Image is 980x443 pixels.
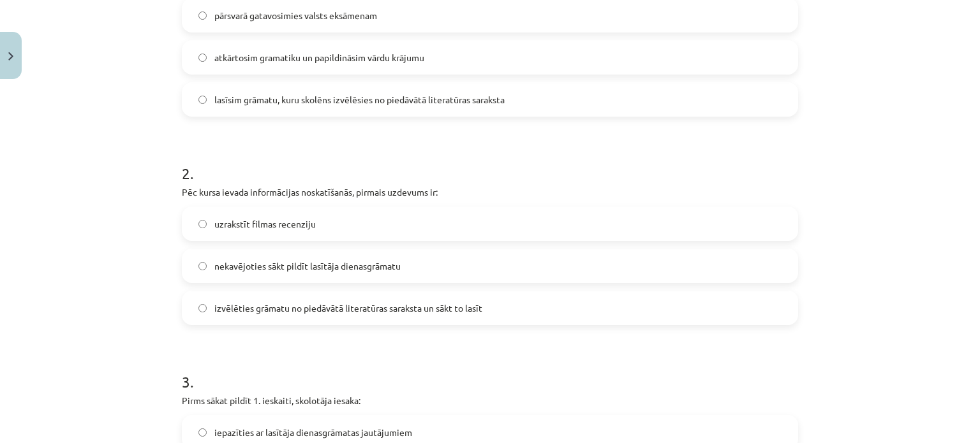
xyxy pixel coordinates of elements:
span: iepazīties ar lasītāja dienasgrāmatas jautājumiem [214,426,412,439]
input: izvēlēties grāmatu no piedāvātā literatūras saraksta un sākt to lasīt [198,304,207,312]
p: Pirms sākat pildīt 1. ieskaiti, skolotāja iesaka: [182,394,798,407]
h1: 2 . [182,142,798,182]
img: icon-close-lesson-0947bae3869378f0d4975bcd49f059093ad1ed9edebbc8119c70593378902aed.svg [8,52,13,61]
span: lasīsim grāmatu, kuru skolēns izvēlēsies no piedāvātā literatūras saraksta [214,93,505,106]
span: uzrakstīt filmas recenziju [214,217,316,231]
span: pārsvarā gatavosimies valsts eksāmenam [214,9,377,22]
input: atkārtosim gramatiku un papildināsim vārdu krājumu [198,54,207,62]
input: iepazīties ar lasītāja dienasgrāmatas jautājumiem [198,428,207,437]
input: nekavējoties sākt pildīt lasītāja dienasgrāmatu [198,262,207,270]
input: pārsvarā gatavosimies valsts eksāmenam [198,11,207,20]
input: uzrakstīt filmas recenziju [198,220,207,228]
span: atkārtosim gramatiku un papildināsim vārdu krājumu [214,51,424,64]
input: lasīsim grāmatu, kuru skolēns izvēlēsies no piedāvātā literatūras saraksta [198,96,207,104]
span: nekavējoties sākt pildīt lasītāja dienasgrāmatu [214,259,401,273]
p: Pēc kursa ievada informācijas noskatīšanās, pirmais uzdevums ir: [182,185,798,199]
span: izvēlēties grāmatu no piedāvātā literatūras saraksta un sākt to lasīt [214,301,482,315]
h1: 3 . [182,351,798,390]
